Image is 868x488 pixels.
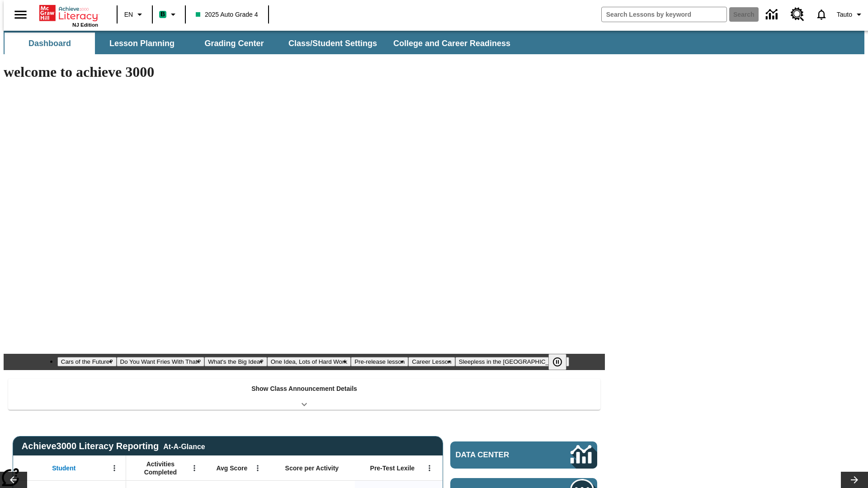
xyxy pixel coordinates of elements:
[204,357,267,366] button: Slide 3 What's the Big Idea?
[351,357,408,366] button: Slide 5 Pre-release lesson
[216,464,247,472] span: Avg Score
[450,441,597,469] a: Data Center
[370,464,415,472] span: Pre-Test Lexile
[120,6,149,23] button: Language: EN, Select a language
[4,64,605,80] h1: welcome to achieve 3000
[131,460,190,476] span: Activities Completed
[281,33,384,54] button: Class/Student Settings
[548,354,566,370] button: Pause
[39,3,98,28] div: Home
[833,6,868,23] button: Profile/Settings
[117,357,205,366] button: Slide 2 Do You Want Fries With That?
[285,464,339,472] span: Score per Activity
[22,441,205,451] span: Achieve3000 Literacy Reporting
[810,3,833,26] a: Notifications
[386,33,518,54] button: College and Career Readiness
[760,2,785,27] a: Data Center
[251,461,264,475] button: Open Menu
[7,1,34,28] button: Open side menu
[4,33,519,54] div: SubNavbar
[423,461,436,475] button: Open Menu
[785,2,810,27] a: Resource Center, Will open in new tab
[602,7,726,22] input: search field
[408,357,455,366] button: Slide 6 Career Lesson
[841,472,868,488] button: Lesson carousel, Next
[57,357,117,366] button: Slide 1 Cars of the Future?
[97,33,187,54] button: Lesson Planning
[456,450,540,460] span: Data Center
[267,357,351,366] button: Slide 4 One Idea, Lots of Hard Work
[156,6,182,23] button: Boost Class color is mint green. Change class color
[124,10,133,19] span: EN
[8,379,600,410] div: Show Class Announcement Details
[72,22,98,28] span: NJ Edition
[251,384,357,394] p: Show Class Announcement Details
[108,461,121,475] button: Open Menu
[196,10,258,19] span: 2025 Auto Grade 4
[837,10,852,19] span: Tauto
[39,4,98,22] a: Home
[5,33,95,54] button: Dashboard
[163,441,205,451] div: At-A-Glance
[4,31,864,54] div: SubNavbar
[548,354,576,370] div: Pause
[189,33,279,54] button: Grading Center
[455,357,570,366] button: Slide 7 Sleepless in the Animal Kingdom
[160,9,165,20] span: B
[52,464,75,472] span: Student
[188,461,201,475] button: Open Menu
